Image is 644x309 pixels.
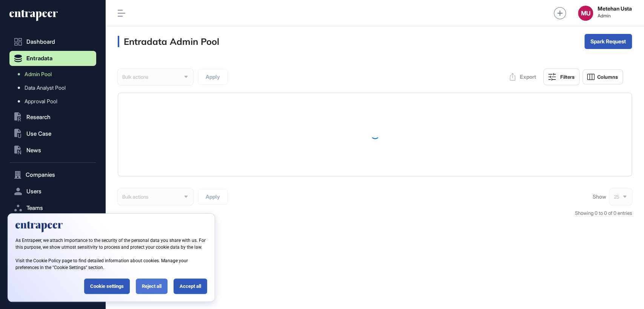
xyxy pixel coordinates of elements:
[26,39,55,45] span: Dashboard
[543,69,579,85] button: Filters
[26,131,51,137] span: Use Case
[26,55,52,61] span: Entradata
[9,110,96,125] button: Research
[26,188,41,194] span: Users
[598,6,632,12] strong: Metehan Usta
[13,67,96,81] a: Admin Pool
[13,95,96,108] a: Approval Pool
[9,34,96,49] a: Dashboard
[584,34,632,49] button: Spark Request
[26,114,51,120] span: Research
[25,85,66,91] span: Data Analyst Pool
[26,205,43,211] span: Teams
[583,69,623,84] button: Columns
[26,147,41,153] span: News
[506,69,540,84] button: Export
[26,172,55,178] span: Companies
[9,200,96,216] button: Teams
[9,167,96,182] button: Companies
[593,194,606,200] span: Show
[9,126,96,141] button: Use Case
[597,74,618,80] span: Columns
[9,184,96,199] button: Users
[9,143,96,158] button: News
[9,51,96,66] button: Entradata
[25,71,52,77] span: Admin Pool
[25,98,57,104] span: Approval Pool
[13,81,96,95] a: Data Analyst Pool
[560,74,575,80] div: Filters
[598,13,632,18] span: Admin
[118,36,219,47] h3: Entradata Admin Pool
[575,210,632,217] div: Showing 0 to 0 of 0 entries
[578,6,593,21] button: MU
